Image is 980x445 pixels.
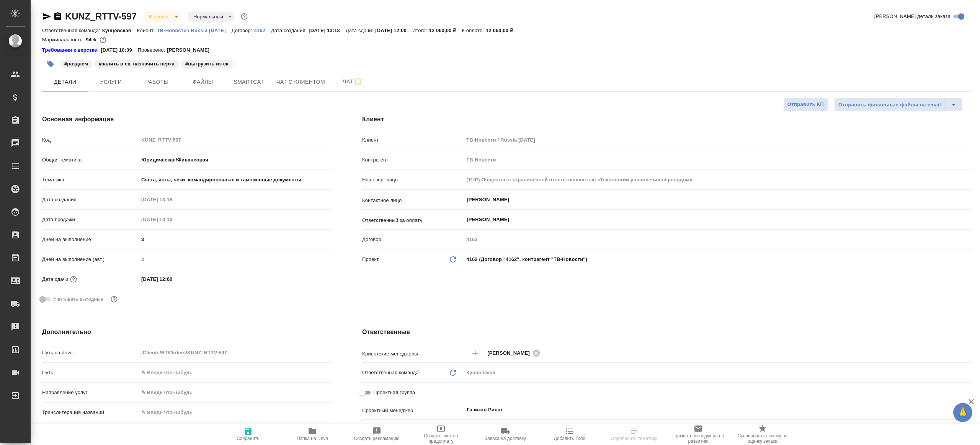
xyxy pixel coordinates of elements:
[42,328,332,337] h4: Дополнительно
[362,236,464,243] p: Договор
[98,35,108,45] button: 627.14 RUB;
[466,344,484,362] button: Добавить менеджера
[230,77,267,87] span: Smartcat
[271,28,309,33] p: Дата создания:
[362,350,464,358] p: Клиентские менеджеры
[464,366,972,379] div: Кунцевская
[464,253,972,266] div: 4162 (Договор "4162", контрагент "ТВ-Новости")
[42,12,51,21] button: Скопировать ссылку для ЯМессенджера
[139,234,332,245] input: ✎ Введи что-нибудь
[99,60,175,68] p: #залить в ск, назначить перка
[554,436,585,441] span: Добавить Todo
[297,436,328,441] span: Папка на Drive
[487,349,534,357] span: [PERSON_NAME]
[362,369,419,377] p: Ответственная команда
[139,153,332,166] div: Юридическая/Финансовая
[102,28,137,33] p: Кунцевская
[967,219,969,220] button: Open
[139,254,332,265] input: Пустое поле
[42,409,139,416] p: Транслитерация названий
[139,173,332,186] div: Счета, акты, чеки, командировочные и таможенные документы
[191,13,225,20] button: Нормальный
[309,28,346,33] p: [DATE] 13:18
[602,424,666,445] button: Определить тематику
[187,11,235,22] div: В работе
[838,101,941,109] span: Отправить финальные файлы на email
[139,134,332,145] input: Пустое поле
[42,55,59,72] button: Добавить тэг
[487,348,542,358] div: [PERSON_NAME]
[373,389,415,396] span: Проектная группа
[42,176,139,184] p: Тематика
[239,11,249,21] button: Доп статусы указывают на важность/срочность заказа
[362,407,464,414] p: Проектный менеджер
[139,77,175,87] span: Работы
[362,115,972,124] h4: Клиент
[157,27,232,33] a: ТВ-Новости / Russia [DATE]
[64,60,88,68] p: #раздаем
[462,28,486,33] p: К оплате:
[254,28,271,33] p: 4162
[611,436,657,441] span: Определить тематику
[42,37,86,42] p: Маржинальность:
[47,77,83,87] span: Детали
[334,77,371,86] span: Чат
[167,46,215,54] p: [PERSON_NAME]
[429,28,462,33] p: 12 060,00 ₽
[185,77,221,87] span: Файлы
[345,424,409,445] button: Создать рекламацию
[409,424,473,445] button: Создать счет на предоплату
[139,367,332,378] input: ✎ Введи что-нибудь
[362,328,972,337] h4: Ответственные
[101,46,138,54] p: [DATE] 10:39
[346,28,375,33] p: Дата сдачи:
[464,154,972,165] input: Пустое поле
[956,404,969,421] span: 🙏
[834,98,945,112] button: Отправить финальные файлы на email
[42,115,332,124] h4: Основная информация
[237,436,260,441] span: Сохранить
[276,77,325,87] span: Чат с клиентом
[874,13,951,20] span: [PERSON_NAME] детали заказа
[139,214,206,225] input: Пустое поле
[157,28,232,33] p: ТВ-Новости / Russia [DATE]
[180,60,234,67] span: выгрузить из ск
[953,403,972,422] button: 🙏
[42,236,139,243] p: Дней на выполнение
[42,256,139,263] p: Дней на выполнение (авт.)
[353,77,363,86] svg: Подписаться
[362,217,464,224] p: Ответственный за оплату
[413,433,469,444] span: Создать счет на предоплату
[486,28,519,33] p: 12 060,00 ₽
[216,424,280,445] button: Сохранить
[362,136,464,144] p: Клиент
[464,234,972,245] input: Пустое поле
[730,424,795,445] button: Скопировать ссылку на оценку заказа
[464,134,972,145] input: Пустое поле
[42,389,139,396] p: Направление услуг
[42,136,139,144] p: Код
[362,176,464,184] p: Наше юр. лицо
[109,294,119,304] button: Выбери, если сб и вс нужно считать рабочими днями для выполнения заказа.
[42,46,101,54] div: Нажми, чтобы открыть папку с инструкцией
[362,156,464,164] p: Контрагент
[53,12,62,21] button: Скопировать ссылку
[537,424,602,445] button: Добавить Todo
[93,77,129,87] span: Услуги
[42,275,69,283] p: Дата сдачи
[65,11,137,21] a: KUNZ_RTTV-597
[53,295,103,303] span: Учитывать выходные
[967,352,969,354] button: Open
[42,196,139,204] p: Дата создания
[147,13,172,20] button: В работе
[735,433,790,444] span: Скопировать ссылку на оценку заказа
[42,156,139,164] p: Общая тематика
[139,386,332,399] div: ✎ Введи что-нибудь
[42,28,102,33] p: Ответственная команда:
[42,349,139,357] p: Путь на drive
[671,433,726,444] span: Призвать менеджера по развитию
[485,436,526,441] span: Заявка на доставку
[834,98,962,112] div: split button
[473,424,537,445] button: Заявка на доставку
[141,389,322,396] div: ✎ Введи что-нибудь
